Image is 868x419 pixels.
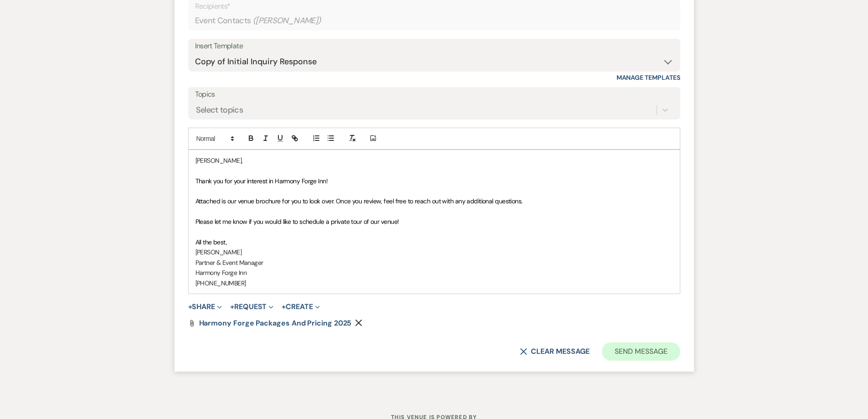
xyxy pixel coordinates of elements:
button: Clear message [520,348,589,355]
p: [PERSON_NAME] [195,247,673,257]
span: Thank you for your interest in Harmony Forge Inn! [195,177,328,185]
span: All the best, [195,238,227,246]
div: Select topics [196,103,243,116]
p: [PERSON_NAME], [195,155,673,166]
span: + [188,303,192,310]
span: ( [PERSON_NAME] ) [253,15,321,27]
button: Send Message [602,342,680,361]
span: + [230,303,234,310]
span: Attached is our venue brochure for you to look over. Once you review, feel free to reach out with... [195,197,523,205]
div: Event Contacts [195,12,673,30]
p: Partner & Event Manager [195,258,673,268]
span: + [282,303,286,310]
p: [PHONE_NUMBER] [195,278,673,288]
label: Topics [195,88,673,101]
p: Harmony Forge Inn [195,268,673,278]
button: Request [230,303,273,310]
div: Insert Template [195,40,673,53]
p: Recipients* [195,0,673,12]
button: Create [282,303,319,310]
a: Harmony Forge Packages and Pricing 2025 [199,320,352,327]
span: Harmony Forge Packages and Pricing 2025 [199,318,352,328]
span: Please let me know if you would like to schedule a private tour of our venue! [195,217,399,226]
a: Manage Templates [616,73,680,82]
button: Share [188,303,222,310]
